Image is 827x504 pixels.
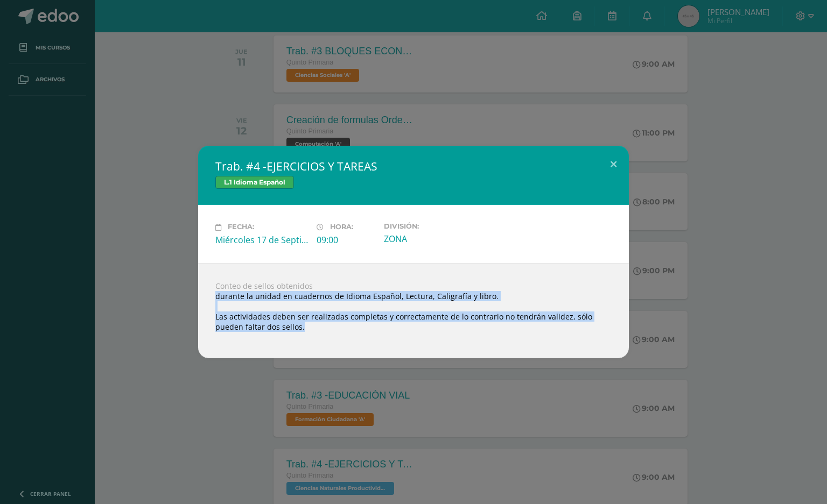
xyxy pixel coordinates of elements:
div: Miércoles 17 de Septiembre [215,234,308,246]
span: Fecha: [228,223,254,231]
div: Conteo de sellos obtenidos durante la unidad en cuadernos de Idioma Español, Lectura, Caligrafía ... [198,263,629,358]
button: Close (Esc) [598,146,629,182]
label: División: [384,222,476,230]
div: 09:00 [317,234,375,246]
h2: Trab. #4 -EJERCICIOS Y TAREAS [215,159,612,174]
span: L.1 Idioma Español [215,176,294,189]
span: Hora: [330,223,353,231]
div: ZONA [384,233,476,245]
